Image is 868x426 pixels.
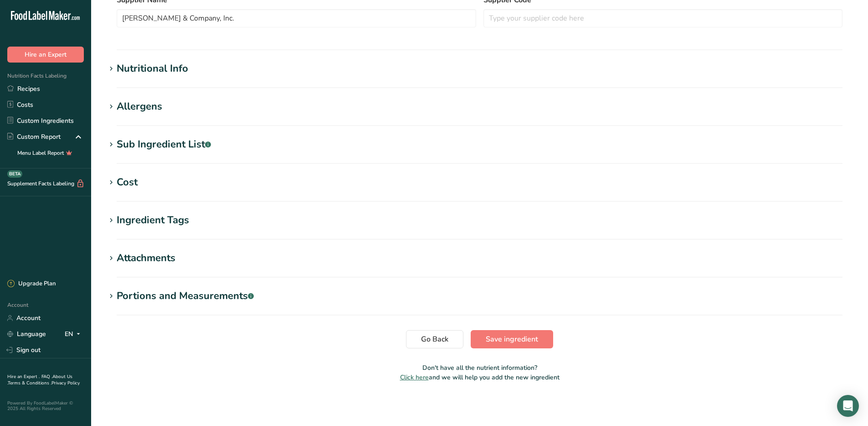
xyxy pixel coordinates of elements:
div: Upgrade Plan [7,279,56,289]
div: Cost [117,175,138,190]
div: Nutritional Info [117,61,188,76]
div: Custom Report [7,132,61,142]
button: Go Back [406,330,463,348]
div: Sub Ingredient List [117,137,211,152]
div: BETA [7,170,22,178]
div: EN [65,329,84,340]
a: Language [7,326,46,342]
div: Allergens [117,99,162,114]
a: FAQ . [41,373,52,380]
input: Type your supplier code here [483,9,843,27]
div: Open Intercom Messenger [837,395,859,417]
button: Hire an Expert [7,47,84,63]
span: Save ingredient [486,334,538,345]
a: Privacy Policy [51,380,80,386]
div: Ingredient Tags [117,213,189,228]
a: About Us . [7,373,72,386]
span: Go Back [421,334,448,345]
p: and we will help you add the new ingredient [106,373,853,382]
input: Type your supplier name here [117,9,476,27]
div: Attachments [117,251,175,266]
span: Click here [400,373,429,382]
a: Terms & Conditions . [8,380,51,386]
p: Don't have all the nutrient information? [106,363,853,373]
a: Hire an Expert . [7,373,40,380]
div: Powered By FoodLabelMaker © 2025 All Rights Reserved [7,400,84,411]
div: Portions and Measurements [117,289,254,304]
button: Save ingredient [471,330,553,348]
